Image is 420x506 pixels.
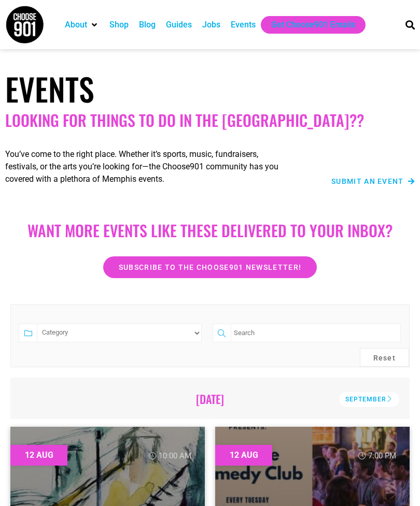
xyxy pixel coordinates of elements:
[5,221,415,240] h2: Want more EVENTS LIKE THESE DELIVERED TO YOUR INBOX?
[331,178,404,185] span: Submit an Event
[25,392,395,406] h2: [DATE]
[271,19,355,31] a: Get Choose901 Emails
[60,16,391,34] nav: Main nav
[5,70,415,107] h1: Events
[109,19,129,31] a: Shop
[401,16,418,33] div: Search
[331,178,415,185] a: Submit an Event
[139,19,156,31] a: Blog
[360,348,410,367] button: Reset
[202,19,220,31] a: Jobs
[5,148,289,185] p: You’ve come to the right place. Whether it’s sports, music, fundraisers, festivals, or the arts y...
[119,264,301,271] span: Subscribe to the Choose901 newsletter!
[103,256,317,278] a: Subscribe to the Choose901 newsletter!
[65,19,87,31] a: About
[166,19,192,31] a: Guides
[60,16,104,34] div: About
[231,324,401,342] input: Search
[5,111,415,129] h2: Looking for things to do in the [GEOGRAPHIC_DATA]??
[231,19,256,31] a: Events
